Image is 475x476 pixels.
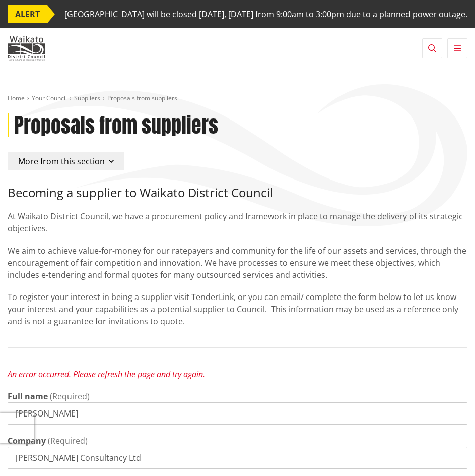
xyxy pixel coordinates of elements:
[8,368,467,380] div: An error occurred. Please refresh the page and try again.
[74,94,100,102] a: Suppliers
[8,245,467,281] p: We aim to achieve value-for-money for our ratepayers and community for the life of our assets and...
[64,5,467,23] span: [GEOGRAPHIC_DATA] will be closed [DATE], [DATE] from 9:00am to 3:00pm due to a planned power outage.
[8,186,467,200] h3: Becoming a supplier to Waikato District Council
[8,210,467,234] p: At Waikato District Council, we have a procurement policy and framework in place to manage the de...
[8,152,124,170] button: More from this section
[8,36,45,61] img: Waikato District Council - Te Kaunihera aa Takiwaa o Waikato
[8,94,467,103] nav: breadcrumb
[8,390,48,402] label: Full name
[8,5,47,23] span: ALERT
[18,156,105,167] span: More from this section
[50,391,90,402] span: (Required)
[8,291,467,327] p: To register your interest in being a supplier visit TenderLink, or you can email/ complete the fo...
[48,435,88,446] span: (Required)
[32,94,67,102] a: Your Council
[107,94,177,102] span: Proposals from suppliers
[8,94,25,102] a: Home
[14,113,218,137] h1: Proposals from suppliers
